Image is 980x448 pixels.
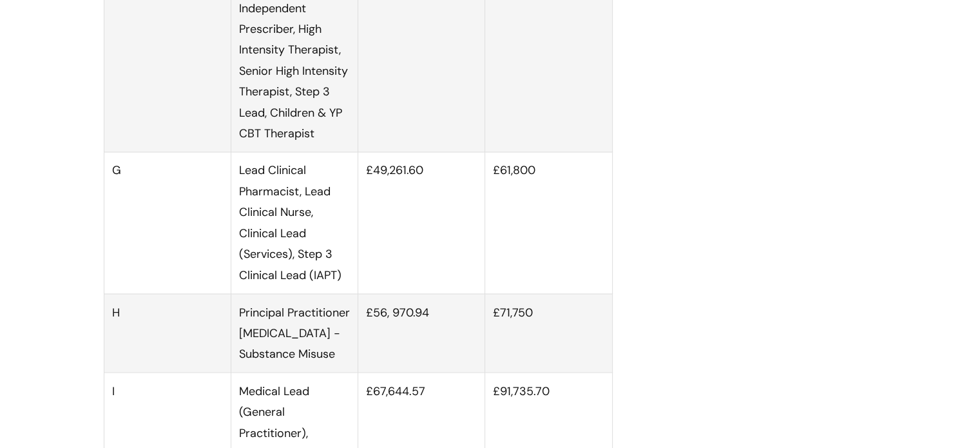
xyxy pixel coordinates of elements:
[485,152,612,293] td: £61,800
[231,152,358,293] td: Lead Clinical Pharmacist, Lead Clinical Nurse, Clinical Lead (Services), Step 3 Clinical Lead (IAPT)
[231,293,358,372] td: Principal Practitioner [MEDICAL_DATA] - Substance Misuse
[358,152,485,293] td: £49,261.60
[358,293,485,372] td: £56, 970.94
[485,293,612,372] td: £71,750
[104,293,231,372] td: H
[104,152,231,293] td: G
